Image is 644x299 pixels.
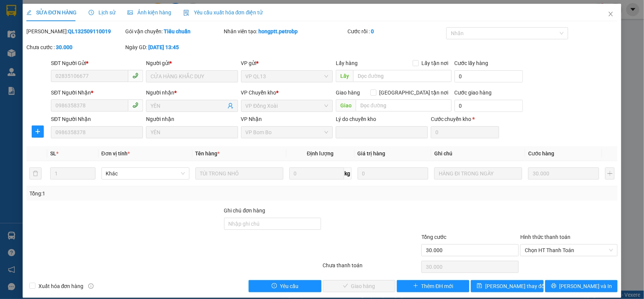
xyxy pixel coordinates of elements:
[26,10,32,15] span: edit
[336,70,353,82] span: Lấy
[164,28,191,34] b: Tiêu chuẩn
[455,60,489,66] label: Cước lấy hàng
[26,27,124,36] div: [PERSON_NAME]:
[397,280,469,292] button: plusThêm ĐH mới
[336,90,360,96] span: Giao hàng
[68,28,111,34] b: QL132509110019
[56,44,72,50] b: 30.000
[605,167,615,180] button: plus
[413,283,418,289] span: plus
[227,103,234,109] span: user-add
[431,146,525,161] th: Ghi chú
[280,282,298,290] span: Yêu cầu
[35,282,87,290] span: Xuất hóa đơn hàng
[224,27,346,36] div: Nhân viên tạo:
[336,115,428,123] div: Lý do chuyển kho
[241,115,333,123] div: VP Nhận
[224,218,321,230] input: Ghi chú đơn hàng
[106,168,185,179] span: Khác
[322,261,421,274] div: Chưa thanh toán
[50,150,56,156] span: SL
[455,70,523,82] input: Cước lấy hàng
[183,10,189,16] img: icon
[89,10,94,15] span: clock-circle
[434,167,522,180] input: Ghi Chú
[528,150,554,156] span: Cước hàng
[358,167,429,180] input: 0
[358,150,386,156] span: Giá trị hàng
[88,284,94,289] span: info-circle
[455,100,523,112] input: Cước giao hàng
[600,4,621,25] button: Close
[336,60,358,66] span: Lấy hàng
[545,280,618,292] button: printer[PERSON_NAME] và In
[608,11,614,17] span: close
[183,9,263,15] span: Yêu cầu xuất hóa đơn điện tử
[525,245,613,256] span: Chọn HT Thanh Toán
[101,150,130,156] span: Đơn vị tính
[246,127,329,138] span: VP Bom Bo
[353,70,452,82] input: Dọc đường
[551,283,556,289] span: printer
[336,99,356,112] span: Giao
[371,28,374,34] b: 0
[148,44,179,50] b: [DATE] 13:45
[26,9,77,15] span: SỬA ĐƠN HÀNG
[51,59,143,67] div: SĐT Người Gửi
[307,150,334,156] span: Định lượng
[249,280,321,292] button: exclamation-circleYêu cầu
[419,59,452,67] span: Lấy tận nơi
[29,189,249,198] div: Tổng: 1
[128,10,133,15] span: picture
[125,27,223,36] div: Gói vận chuyển:
[195,167,283,180] input: VD: Bàn, Ghế
[528,167,599,180] input: 0
[132,73,138,79] span: phone
[246,71,329,82] span: VP QL13
[471,280,543,292] button: save[PERSON_NAME] thay đổi
[421,282,453,290] span: Thêm ĐH mới
[51,115,143,123] div: SĐT Người Nhận
[259,28,298,34] b: hongptt.petrobp
[559,282,612,290] span: [PERSON_NAME] và In
[272,283,277,289] span: exclamation-circle
[485,282,546,290] span: [PERSON_NAME] thay đổi
[195,150,220,156] span: Tên hàng
[224,208,266,214] label: Ghi chú đơn hàng
[128,9,171,15] span: Ảnh kiện hàng
[125,43,223,51] div: Ngày GD:
[246,100,329,112] span: VP Đồng Xoài
[377,88,452,97] span: [GEOGRAPHIC_DATA] tận nơi
[431,115,499,123] div: Cước chuyển kho
[241,59,333,67] div: VP gửi
[132,102,138,108] span: phone
[51,88,143,97] div: SĐT Người Nhận
[146,88,238,97] div: Người nhận
[241,90,277,96] span: VP Chuyển kho
[146,115,238,123] div: Người nhận
[356,99,452,112] input: Dọc đường
[455,90,492,96] label: Cước giao hàng
[520,234,570,240] label: Hình thức thanh toán
[477,283,482,289] span: save
[344,167,352,180] span: kg
[29,167,41,180] button: delete
[347,27,445,36] div: Cước rồi :
[32,125,44,138] button: plus
[32,129,43,135] span: plus
[146,59,238,67] div: Người gửi
[26,43,124,51] div: Chưa cước :
[421,234,446,240] span: Tổng cước
[89,9,115,15] span: Lịch sử
[323,280,395,292] button: checkGiao hàng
